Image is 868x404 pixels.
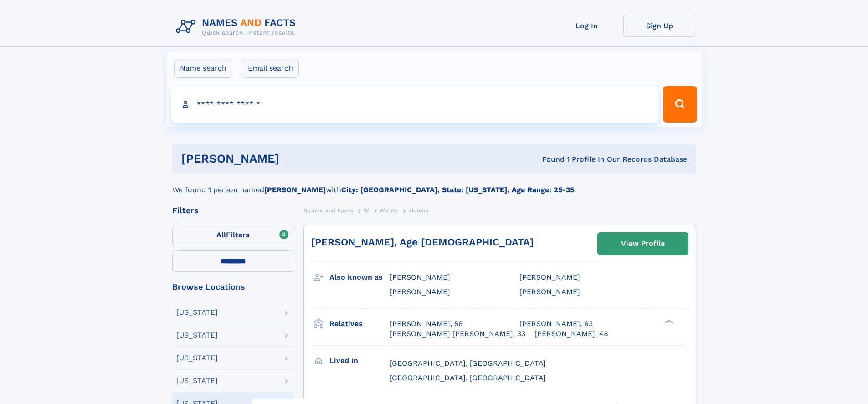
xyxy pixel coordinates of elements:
h1: [PERSON_NAME] [181,153,411,164]
a: Weale [380,205,398,216]
a: [PERSON_NAME], 63 [519,319,593,329]
b: City: [GEOGRAPHIC_DATA], State: [US_STATE], Age Range: 25-35 [341,185,574,194]
span: [PERSON_NAME] [519,273,580,281]
div: View Profile [621,233,665,254]
a: Sign Up [623,15,696,37]
span: Weale [380,207,398,214]
div: [US_STATE] [176,354,218,362]
div: [US_STATE] [176,309,218,316]
span: [PERSON_NAME] [390,273,450,281]
h3: Relatives [329,316,390,332]
div: [US_STATE] [176,332,218,339]
div: Found 1 Profile In Our Records Database [411,154,687,164]
input: search input [171,86,659,123]
h3: Also known as [329,270,390,285]
label: Email search [242,59,299,78]
h3: Lived in [329,353,390,368]
a: View Profile [598,233,688,255]
a: [PERSON_NAME] [PERSON_NAME], 33 [390,329,525,339]
span: All [216,230,226,239]
span: W [364,207,370,214]
span: [GEOGRAPHIC_DATA], [GEOGRAPHIC_DATA] [390,359,546,368]
a: [PERSON_NAME], Age [DEMOGRAPHIC_DATA] [311,236,534,248]
label: Name search [174,59,232,78]
div: Filters [172,206,294,215]
span: [PERSON_NAME] [519,287,580,296]
span: [PERSON_NAME] [390,287,450,296]
b: [PERSON_NAME] [264,185,326,194]
div: ❯ [663,318,673,324]
a: W [364,205,370,216]
img: Logo Names and Facts [172,15,303,39]
label: Filters [172,225,294,246]
div: Browse Locations [172,283,294,291]
button: Search Button [663,86,697,123]
span: [GEOGRAPHIC_DATA], [GEOGRAPHIC_DATA] [390,373,546,382]
div: [US_STATE] [176,377,218,384]
span: Timone [408,207,429,214]
a: [PERSON_NAME], 56 [390,319,463,329]
div: We found 1 person named with . [172,174,696,195]
a: Log In [550,15,623,37]
a: Names and Facts [303,205,354,216]
a: [PERSON_NAME], 48 [534,329,608,339]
